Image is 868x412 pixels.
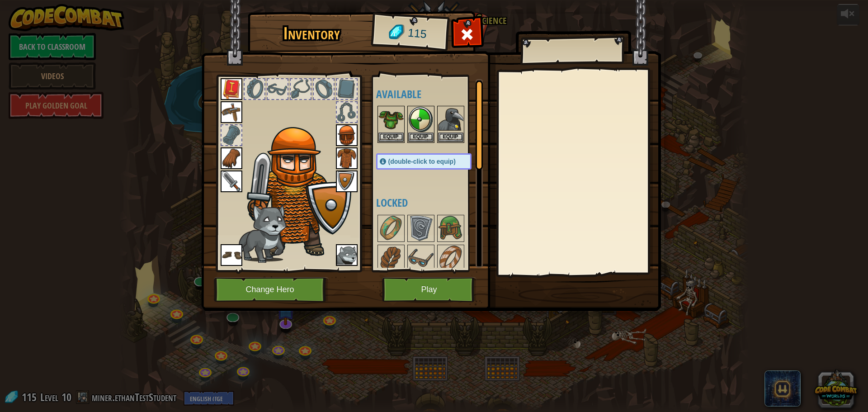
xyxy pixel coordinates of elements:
[336,124,358,146] img: portrait.png
[438,107,463,132] img: portrait.png
[336,147,358,169] img: portrait.png
[214,277,329,302] button: Change Hero
[407,25,427,43] span: 115
[221,244,242,266] img: portrait.png
[336,244,358,266] img: portrait.png
[408,246,434,271] img: portrait.png
[221,101,242,123] img: portrait.png
[408,133,434,142] button: Equip
[388,158,456,165] span: (double-click to equip)
[376,88,490,100] h4: Available
[236,204,287,263] img: wolf-pup-paper-doll.png
[254,24,369,43] h1: Inventory
[243,127,354,259] img: male.png
[221,147,242,169] img: portrait.png
[221,78,242,100] img: portrait.png
[378,133,404,142] button: Equip
[438,216,463,241] img: portrait.png
[378,216,404,241] img: portrait.png
[336,170,358,192] img: portrait.png
[376,197,490,208] h4: Locked
[408,216,434,241] img: portrait.png
[438,246,463,271] img: portrait.png
[382,277,476,302] button: Play
[408,107,434,132] img: portrait.png
[378,246,404,271] img: portrait.png
[438,133,463,142] button: Equip
[378,107,404,132] img: portrait.png
[221,170,242,192] img: portrait.png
